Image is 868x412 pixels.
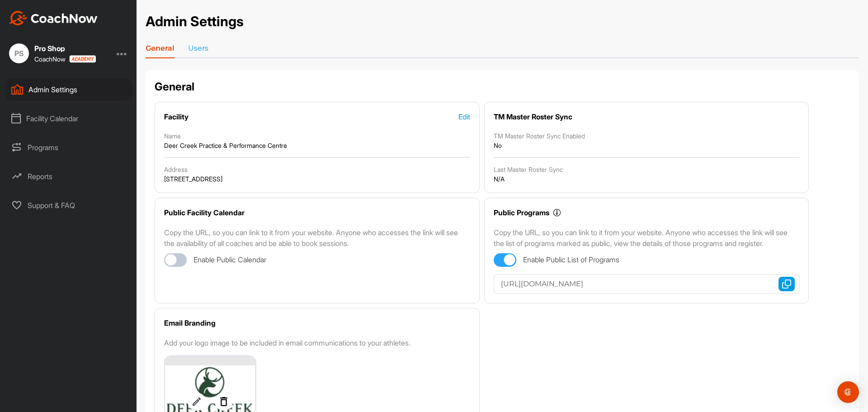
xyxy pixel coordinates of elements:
[164,337,470,348] div: Add your logo image to be included in email communications to your athletes.
[34,55,96,63] div: CoachNow
[146,11,244,32] h1: Admin Settings
[494,227,800,249] p: Copy the URL, so you can link to it from your website. Anyone who accesses the link will see the ...
[164,141,470,150] div: Deer Creek Practice & Performance Centre
[9,11,98,25] img: CoachNow
[155,79,194,95] h2: General
[523,255,619,265] span: Enable Public List of Programs
[164,131,470,141] div: Name
[34,45,96,52] div: Pro Shop
[215,396,233,407] img: svg+xml;base64,PHN2ZyB3aWR0aD0iMjQiIGhlaWdodD0iMjQiIHZpZXdCb3g9IjAgMCAyNCAyNCIgZmlsbD0ibm9uZSIgeG...
[494,111,572,122] div: TM Master Roster Sync
[164,227,470,249] p: Copy the URL, so you can link to it from your website. Anyone who accesses the link will see the ...
[164,207,245,218] div: Public Facility Calendar
[5,165,132,188] div: Reports
[5,107,132,130] div: Facility Calendar
[9,43,29,63] div: PS
[69,55,96,63] img: CoachNow acadmey
[778,277,795,291] button: Copy
[164,317,216,328] div: Email Branding
[782,279,791,289] img: Copy
[164,174,470,184] div: [STREET_ADDRESS]
[188,43,208,57] a: Users
[494,174,800,184] div: N/A
[5,194,132,217] div: Support & FAQ
[164,165,470,174] div: Address
[837,381,859,403] div: Open Intercom Messenger
[458,111,470,122] div: Edit
[164,111,189,122] div: Facility
[5,136,132,159] div: Programs
[494,131,800,141] div: TM Master Roster Sync Enabled
[494,165,800,174] div: Last Master Roster Sync
[146,43,175,57] a: General
[5,78,132,101] div: Admin Settings
[188,396,206,407] img: svg+xml;base64,PHN2ZyB3aWR0aD0iMjQiIGhlaWdodD0iMjQiIHZpZXdCb3g9IjAgMCAyNCAyNCIgZmlsbD0ibm9uZSIgeG...
[193,255,266,265] span: Enable Public Calendar
[494,141,800,150] div: No
[494,207,549,218] div: Public Programs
